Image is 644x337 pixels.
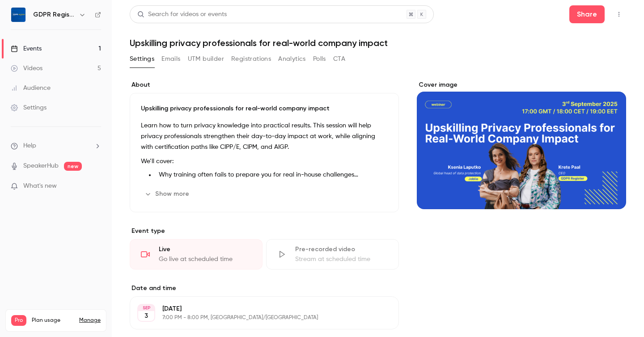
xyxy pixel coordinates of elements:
button: Show more [141,187,195,201]
button: CTA [333,52,345,66]
section: Cover image [417,80,626,209]
div: Events [11,44,42,53]
button: Settings [130,52,154,66]
div: Pre-recorded videoStream at scheduled time [266,239,399,270]
div: Search for videos or events [137,10,227,19]
div: SEP [138,305,154,311]
span: new [64,162,82,171]
button: Registrations [231,52,271,66]
h1: Upskilling privacy professionals for real-world company impact [130,38,626,48]
div: Stream at scheduled time [295,255,388,264]
p: 3 [144,312,148,320]
button: Share [569,5,605,23]
p: Upskilling privacy professionals for real-world company impact [141,104,388,113]
button: Polls [313,52,326,66]
label: Date and time [130,284,399,293]
p: [DATE] [162,304,352,313]
p: Learn how to turn privacy knowledge into practical results. This session will help privacy profes... [141,120,388,152]
span: Help [23,141,36,151]
p: 7:00 PM - 8:00 PM, [GEOGRAPHIC_DATA]/[GEOGRAPHIC_DATA] [162,314,352,321]
img: GDPR Register [11,8,25,22]
div: LiveGo live at scheduled time [130,239,263,270]
p: We’ll cover: [141,156,388,167]
span: Plan usage [32,317,74,324]
p: Event type [130,227,399,236]
div: Settings [11,103,47,112]
div: Audience [11,84,51,93]
div: Go live at scheduled time [159,255,251,264]
li: Why training often fails to prepare you for real in-house challenges [155,170,388,180]
button: Emails [161,52,180,66]
label: Cover image [417,80,626,89]
div: Live [159,245,251,254]
span: What's new [23,181,57,191]
button: Analytics [278,52,306,66]
label: About [130,80,399,89]
button: UTM builder [188,52,224,66]
div: Pre-recorded video [295,245,388,254]
div: Videos [11,64,42,73]
span: Pro [11,315,26,326]
h6: GDPR Register [33,10,75,19]
a: SpeakerHub [23,161,59,171]
li: help-dropdown-opener [11,141,101,151]
a: Manage [79,317,101,324]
